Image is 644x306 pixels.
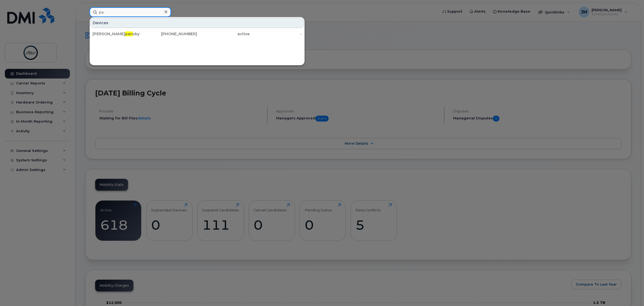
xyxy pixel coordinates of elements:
div: active [197,31,250,37]
span: pan [125,31,133,36]
div: [PHONE_NUMBER] [145,31,197,37]
div: Devices [90,18,304,28]
div: [PERSON_NAME] sky [92,31,145,37]
a: [PERSON_NAME]pansky[PHONE_NUMBER]active- [90,29,304,39]
div: - [250,31,302,37]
